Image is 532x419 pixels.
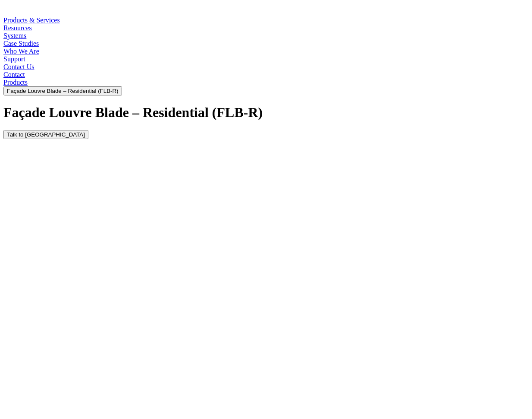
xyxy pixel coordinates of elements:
[3,48,39,55] a: Who We Are
[3,55,25,63] a: Support
[3,16,65,24] a: Products & Services
[3,79,28,86] a: Products
[3,71,25,78] a: Contact
[3,130,88,139] button: Talk to [GEOGRAPHIC_DATA]
[3,32,31,39] a: Systems
[3,105,529,121] h1: Façade Louvre Blade – Residential (FLB-R)
[3,40,39,47] a: Case Studies
[3,86,122,95] button: Façade Louvre Blade – Residential (FLB-R)
[3,24,37,32] a: Resources
[3,63,39,70] a: Contact Us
